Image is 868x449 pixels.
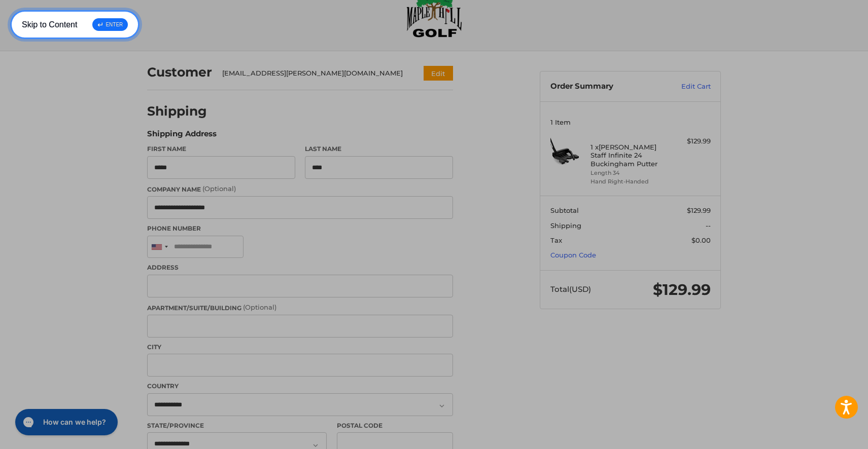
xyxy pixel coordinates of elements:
[550,236,562,244] span: Tax
[550,118,711,126] h3: 1 Item
[671,136,711,146] div: $129.99
[691,236,711,244] span: $0.00
[687,206,711,214] span: $129.99
[706,221,711,230] span: --
[305,144,453,154] label: Last Name
[653,280,711,299] span: $129.99
[591,169,668,177] li: Length 34
[550,221,581,230] span: Shipping
[10,405,121,439] iframe: Gorgias live chat messenger
[147,382,453,391] label: Country
[147,224,453,233] label: Phone Number
[591,143,668,168] h4: 1 x [PERSON_NAME] Staff Infinite 24 Buckingham Putter
[659,82,711,92] a: Edit Cart
[147,103,207,119] h2: Shipping
[147,421,327,430] label: State/Province
[147,263,453,272] label: Address
[424,66,453,81] button: Edit
[147,144,295,154] label: First Name
[337,421,454,430] label: Postal Code
[550,284,591,294] span: Total (USD)
[591,177,668,186] li: Hand Right-Handed
[550,251,596,259] a: Coupon Code
[147,64,212,80] h2: Customer
[202,184,236,193] small: (Optional)
[243,303,276,311] small: (Optional)
[550,82,659,92] h3: Order Summary
[550,206,579,214] span: Subtotal
[147,128,217,144] legend: Shipping Address
[222,68,404,79] div: [EMAIL_ADDRESS][PERSON_NAME][DOMAIN_NAME]
[148,236,171,258] div: United States: +1
[147,343,453,352] label: City
[147,184,453,194] label: Company Name
[147,303,453,313] label: Apartment/Suite/Building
